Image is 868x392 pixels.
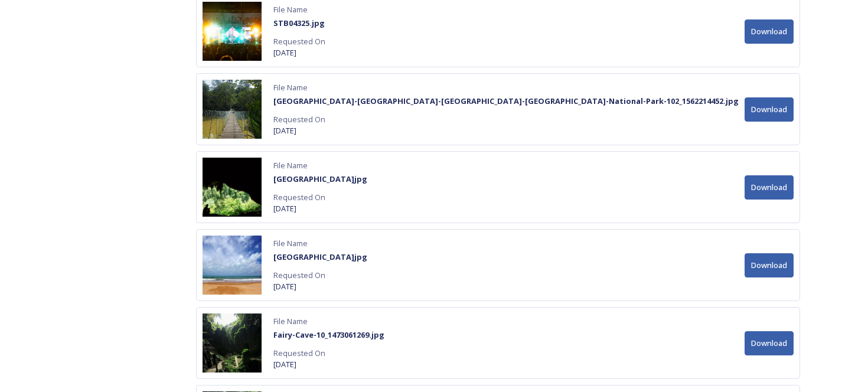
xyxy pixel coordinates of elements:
[273,4,325,15] span: File Name
[273,203,367,214] span: [DATE]
[745,331,794,355] button: Download
[273,238,367,249] span: File Name
[203,158,262,217] img: 4d83e1c1-6747-4a39-923d-3c1c9f9af94a.jpg
[273,160,367,171] span: File Name
[273,192,367,203] span: Requested On
[273,47,325,58] span: [DATE]
[273,316,384,327] span: File Name
[203,313,262,373] img: df00e0f1-3682-4179-8823-a8c2a90e2e19.jpg
[203,2,262,61] img: 4828adec-547c-4d34-b8a6-475938585464.jpg
[273,329,384,340] strong: Fairy-Cave-10_1473061269.jpg
[273,36,325,47] span: Requested On
[273,18,325,28] strong: STB04325.jpg
[745,175,794,200] button: Download
[273,348,384,359] span: Requested On
[273,174,367,184] strong: [GEOGRAPHIC_DATA]jpg
[745,19,794,44] button: Download
[273,114,739,125] span: Requested On
[273,281,367,292] span: [DATE]
[273,270,367,281] span: Requested On
[745,253,794,277] button: Download
[273,96,739,106] strong: [GEOGRAPHIC_DATA]-[GEOGRAPHIC_DATA]-[GEOGRAPHIC_DATA]-[GEOGRAPHIC_DATA]-National-Park-102_1562214...
[273,359,384,370] span: [DATE]
[203,80,262,139] img: f8b09bb2-44ba-4be8-8654-0c20ef374c21.jpg
[745,97,794,122] button: Download
[273,125,739,136] span: [DATE]
[203,236,262,295] img: bfe70701-ec16-461f-a44a-c89f4d0f322d.jpg
[273,82,739,93] span: File Name
[273,251,367,262] strong: [GEOGRAPHIC_DATA]jpg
